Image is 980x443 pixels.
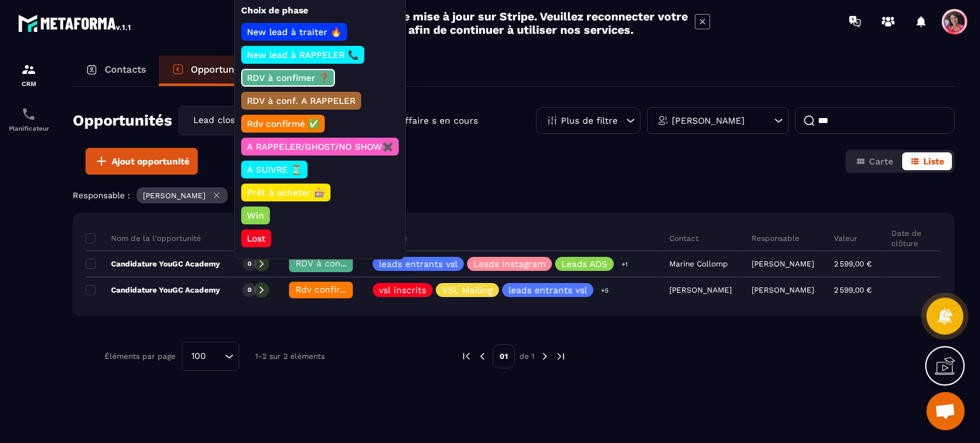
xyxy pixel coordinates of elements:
[379,259,457,268] p: leads entrants vsl
[561,259,607,268] p: Leads ADS
[21,62,36,77] img: formation
[672,116,745,125] p: [PERSON_NAME]
[379,286,426,294] p: vsl inscrits
[461,351,472,362] img: prev
[442,286,493,294] p: VSL Mailing
[18,11,133,34] img: logo
[834,233,857,243] p: Valeur
[295,284,367,294] span: Rdv confirmé ✅
[752,233,799,243] p: Responsable
[752,286,814,294] p: [PERSON_NAME]
[3,80,54,87] p: CRM
[245,232,267,245] p: Lost
[245,140,395,153] p: A RAPPELER/GHOST/NO SHOW✖️
[241,4,399,17] p: Choix de phase
[519,351,535,361] p: de 1
[245,71,331,84] p: RDV à confimer ❓
[112,155,189,168] span: Ajout opportunité
[834,286,872,294] p: 2 599,00 €
[73,191,130,200] p: Responsable :
[597,284,613,297] p: +5
[891,228,931,249] p: Date de clôture
[85,285,220,295] p: Candidature YouGC Academy
[3,52,54,97] a: formationformationCRM
[73,55,159,86] a: Contacts
[245,48,360,61] p: New lead à RAPPELER 📞
[159,55,264,86] a: Opportunités
[255,352,325,361] p: 1-2 sur 2 éléments
[248,259,251,268] p: 0
[245,209,266,222] p: Win
[923,156,944,166] span: Liste
[617,258,632,271] p: +1
[3,125,54,132] p: Planificateur
[245,25,343,38] p: New lead à traiter 🔥
[270,10,688,36] h2: Nous avons effectué une mise à jour sur Stripe. Veuillez reconnecter votre compte Stripe afin de ...
[245,117,321,130] p: Rdv confirmé ✅
[211,349,221,363] input: Search for option
[245,94,357,107] p: RDV à conf. A RAPPELER
[473,259,546,268] p: Leads Instagram
[105,352,175,361] p: Éléments par page
[179,106,313,135] div: Search for option
[85,259,220,269] p: Candidature YouGC Academy
[848,152,901,170] button: Carte
[187,349,211,363] span: 100
[902,152,952,170] button: Liste
[21,106,36,122] img: scheduler
[555,351,567,362] img: next
[509,286,587,294] p: leads entrants vsl
[477,351,488,362] img: prev
[191,64,251,75] p: Opportunités
[3,97,54,142] a: schedulerschedulerPlanificateur
[245,186,327,199] p: Prêt à acheter 🎰
[182,342,239,371] div: Search for option
[834,259,872,268] p: 2 599,00 €
[248,286,251,294] p: 0
[669,233,699,243] p: Contact
[143,191,205,200] p: [PERSON_NAME]
[85,233,201,243] p: Nom de la l'opportunité
[493,344,515,368] p: 01
[752,259,814,268] p: [PERSON_NAME]
[561,116,618,125] p: Plus de filtre
[85,148,198,175] button: Ajout opportunité
[539,351,551,362] img: next
[73,108,172,133] h2: Opportunités
[245,163,304,176] p: A SUIVRE ⏳
[869,156,893,166] span: Carte
[926,392,965,430] div: Ouvrir le chat
[105,64,146,75] p: Contacts
[392,115,478,127] p: 2 affaire s en cours
[295,258,378,268] span: RDV à confimer ❓
[190,113,247,127] span: Lead closing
